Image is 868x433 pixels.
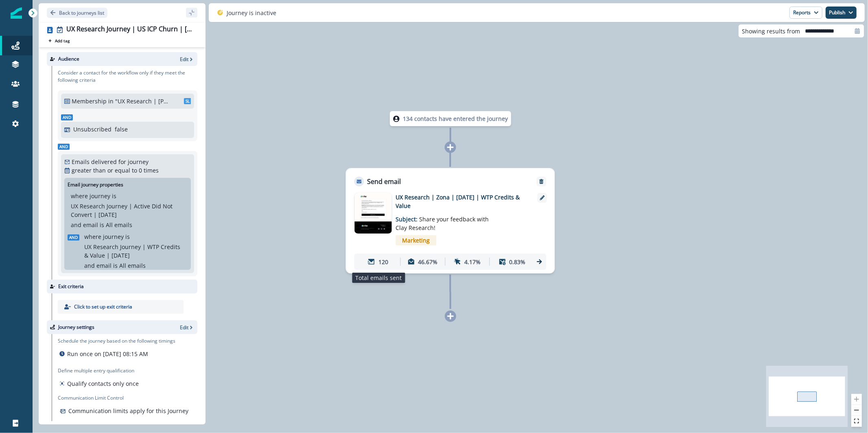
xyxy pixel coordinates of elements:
[84,261,112,270] p: and email
[396,235,437,245] span: Marketing
[74,303,132,311] p: Click to set up exit criteria
[55,38,70,43] p: Add tag
[58,324,94,331] p: Journey settings
[58,55,79,63] p: Audience
[58,283,84,290] p: Exit criteria
[68,181,123,188] p: Email journey properties
[227,9,276,17] p: Journey is inactive
[71,192,110,200] p: where journey
[108,97,114,105] p: in
[113,261,118,270] p: is
[396,193,526,210] p: UX Research | Zona | [DATE] | WTP Credits & Value
[68,234,79,241] span: And
[84,232,124,241] p: where journey
[396,215,489,232] span: Share your feedback with Clay Research!
[47,8,107,18] button: Go back
[851,416,862,427] button: fit view
[378,258,388,266] p: 120
[72,157,149,166] p: Emails delivered for journey
[47,37,71,44] button: Add tag
[180,56,194,63] button: Edit
[58,367,140,374] p: Define multiple entry qualification
[851,405,862,416] button: zoom out
[826,7,857,19] button: Publish
[418,258,438,266] p: 46.67%
[72,166,137,175] p: greater than or equal to
[68,407,188,415] p: Communication limits apply for this Journey
[100,221,104,229] p: is
[186,8,197,17] button: sidebar collapse toggle
[112,192,116,200] p: is
[144,166,159,175] p: times
[403,114,508,123] p: 134 contacts have entered the journey
[72,97,107,105] p: Membership
[180,56,188,63] p: Edit
[58,337,175,345] p: Schedule the journey based on the following timings
[66,25,194,34] div: UX Research Journey | US ICP Churn | [DATE]
[180,324,188,331] p: Edit
[58,69,197,84] p: Consider a contact for the workflow only if they meet the following criteria
[58,144,70,150] span: And
[789,7,822,19] button: Reports
[71,202,184,219] p: UX Research Journey | Active Did Not Convert | [DATE]
[67,350,148,358] p: Run once on [DATE] 08:15 AM
[180,324,194,331] button: Edit
[106,221,132,229] p: All emails
[139,166,142,175] p: 0
[372,111,529,126] div: 134 contacts have entered the journey
[119,261,146,270] p: All emails
[742,27,800,35] p: Showing results from
[184,98,191,104] span: SL
[59,9,104,16] p: Back to journeys list
[367,177,401,186] p: Send email
[125,232,130,241] p: is
[509,258,525,266] p: 0.83%
[355,193,391,234] img: email asset unavailable
[84,243,184,260] p: UX Research Journey | WTP Credits & Value | [DATE]
[61,114,73,120] span: And
[115,97,170,105] p: "UX Research | [PERSON_NAME] | [DATE] | US ICP Churn Reminder"
[11,7,22,19] img: Inflection
[464,258,481,266] p: 4.17%
[71,221,98,229] p: and email
[73,125,112,133] p: Unsubscribed
[58,394,197,402] p: Communication Limit Control
[396,210,498,232] p: Subject:
[67,379,139,388] p: Qualify contacts only once
[115,125,128,133] p: false
[535,179,548,184] button: Remove
[346,168,555,273] div: Send emailRemoveemail asset unavailableUX Research | Zona | [DATE] | WTP Credits & ValueSubject: ...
